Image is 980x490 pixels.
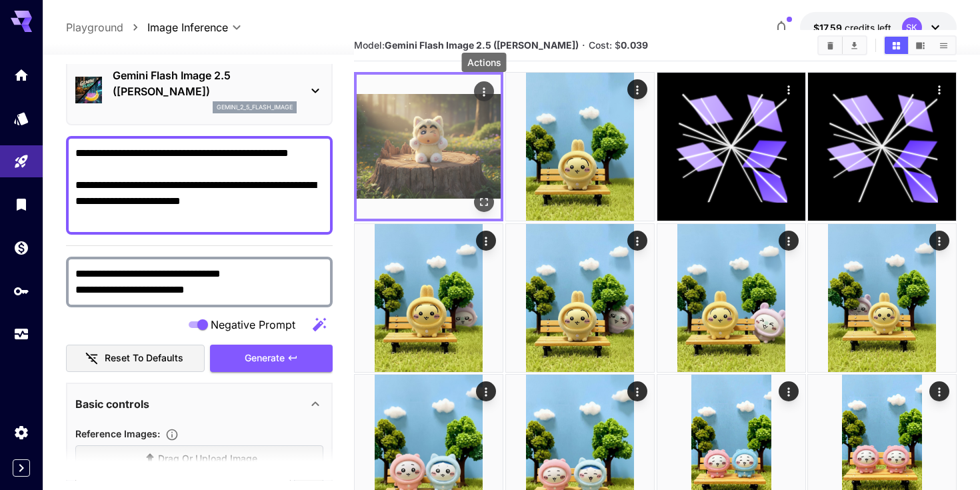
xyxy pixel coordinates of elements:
button: Download All [843,37,866,54]
div: Actions [627,79,647,99]
a: Playground [66,19,123,35]
b: Gemini Flash Image 2.5 ([PERSON_NAME]) [385,39,579,51]
div: SK [902,17,922,37]
div: Clear AllDownload All [817,35,867,55]
div: Settings [13,424,29,441]
button: Upload a reference image to guide the result. This is needed for Image-to-Image or Inpainting. Su... [160,428,184,441]
div: Actions [476,381,496,401]
button: Reset to defaults [66,345,205,372]
button: Show media in video view [909,37,932,54]
img: 9k= [657,224,805,372]
span: Cost: $ [589,39,648,51]
p: gemini_2_5_flash_image [217,103,293,112]
button: Generate [210,345,333,372]
div: Actions [778,79,798,99]
p: Gemini Flash Image 2.5 ([PERSON_NAME]) [113,67,297,99]
div: Models [13,110,29,127]
div: Actions [474,81,494,101]
div: $17.5903 [813,21,891,35]
nav: breadcrumb [66,19,147,35]
span: Image Inference [147,19,228,35]
div: Library [13,196,29,213]
div: Show media in grid viewShow media in video viewShow media in list view [883,35,957,55]
img: Z [355,224,503,372]
div: Basic controls [75,388,323,420]
span: Negative Prompt [211,317,295,333]
p: · [582,37,585,53]
button: Show media in list view [932,37,955,54]
div: Usage [13,326,29,343]
div: Playground [13,153,29,170]
button: Clear All [819,37,842,54]
button: Expand sidebar [13,459,30,477]
div: Gemini Flash Image 2.5 ([PERSON_NAME])gemini_2_5_flash_image [75,62,323,119]
div: API Keys [13,283,29,299]
div: Actions [476,231,496,251]
img: Z [506,73,654,221]
div: Actions [627,381,647,401]
button: $17.5903SK [800,12,957,43]
span: credits left [845,22,891,33]
b: 0.039 [621,39,648,51]
div: Actions [627,231,647,251]
span: Generate [245,350,285,367]
div: Actions [929,381,949,401]
span: Reference Images : [75,428,160,439]
div: Actions [462,53,507,72]
div: Home [13,67,29,83]
div: Open in fullscreen [474,192,494,212]
img: 2Q== [357,75,501,219]
button: Show media in grid view [885,37,908,54]
div: Actions [778,231,798,251]
p: Basic controls [75,396,149,412]
img: Z [506,224,654,372]
label: Drag or upload image [75,445,323,473]
div: Actions [778,381,798,401]
span: $17.59 [813,22,845,33]
div: Actions [929,231,949,251]
div: Wallet [13,239,29,256]
div: Actions [929,79,949,99]
img: Z [808,224,956,372]
span: Model: [354,39,579,51]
